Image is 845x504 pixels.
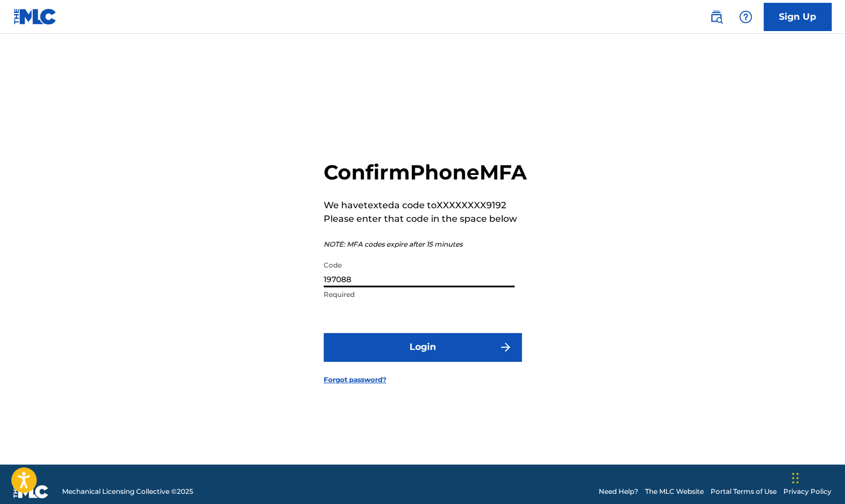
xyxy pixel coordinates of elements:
img: search [709,10,723,24]
img: help [739,10,752,24]
button: Login [324,333,521,361]
p: Required [324,290,515,300]
a: Forgot password? [324,375,386,385]
img: f7272a7cc735f4ea7f67.svg [499,340,512,354]
h2: Confirm Phone MFA [324,160,527,185]
div: Help [734,6,757,28]
a: Sign Up [764,3,831,31]
a: Public Search [705,6,728,28]
p: Please enter that code in the space below [324,212,527,226]
p: We have texted a code to XXXXXXXX9192 [324,199,527,212]
a: Portal Terms of Use [711,487,777,497]
a: Privacy Policy [783,487,831,497]
iframe: Chat Widget [789,450,845,504]
div: Drag [792,461,799,495]
p: NOTE: MFA codes expire after 15 minutes [324,239,527,249]
span: Mechanical Licensing Collective © 2025 [62,487,193,497]
img: logo [14,485,49,498]
img: MLC Logo [14,8,57,25]
a: Need Help? [599,487,638,497]
a: The MLC Website [645,487,704,497]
